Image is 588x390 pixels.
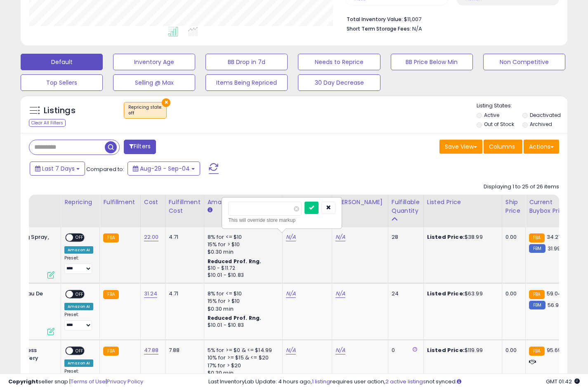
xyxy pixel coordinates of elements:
[547,290,562,297] span: 59.04
[286,346,296,354] a: N/A
[21,74,103,91] button: Top Sellers
[427,290,465,297] b: Listed Price:
[169,198,201,215] div: Fulfillment Cost
[113,74,195,91] button: Selling @ Max
[128,162,200,176] button: Aug-29 - Sep-04
[286,290,296,298] a: N/A
[208,354,276,361] div: 10% for >= $15 & <= $20
[107,378,143,385] a: Privacy Policy
[71,378,106,385] a: Terms of Use
[335,198,385,207] div: [PERSON_NAME]
[477,102,567,110] p: Listing States:
[505,198,522,215] div: Ship Price
[392,347,417,354] div: 0
[392,198,420,215] div: Fulfillable Quantity
[128,110,162,116] div: off
[64,246,93,254] div: Amazon AI
[347,16,403,23] b: Total Inventory Value:
[427,347,496,354] div: $119.99
[29,119,66,127] div: Clear All Filters
[391,54,473,70] button: BB Price Below Min
[208,207,213,214] small: Amazon Fees.
[529,290,544,299] small: FBA
[286,233,296,241] a: N/A
[208,198,279,207] div: Amazon Fees
[208,241,276,248] div: 15% for > $10
[347,25,411,32] b: Short Term Storage Fees:
[208,258,262,265] b: Reduced Prof. Rng.
[169,233,198,241] div: 4.71
[128,104,162,117] span: Repricing state :
[298,74,380,91] button: 30 Day Decrease
[144,346,159,354] a: 47.88
[169,290,198,297] div: 4.71
[208,362,276,369] div: 17% for > $20
[103,198,137,207] div: Fulfillment
[140,164,190,173] span: Aug-29 - Sep-04
[547,233,562,241] span: 34.27
[505,233,519,241] div: 0.00
[162,98,170,107] button: ×
[427,198,498,207] div: Listed Price
[530,121,552,128] label: Archived
[427,233,496,241] div: $38.99
[529,233,544,243] small: FBA
[124,140,156,154] button: Filters
[484,112,499,119] label: Active
[546,378,580,385] span: 2025-09-12 01:42 GMT
[347,14,553,24] li: $11,007
[298,54,380,70] button: Needs to Reprice
[385,378,426,385] a: 2 active listings
[208,297,276,305] div: 15% for > $10
[144,290,158,298] a: 31.24
[86,165,124,173] span: Compared to:
[392,290,417,297] div: 24
[64,359,93,367] div: Amazon AI
[208,305,276,313] div: $0.30 min
[144,198,162,207] div: Cost
[208,265,276,272] div: $10 - $11.72
[205,74,288,91] button: Items Being Repriced
[208,314,262,321] b: Reduced Prof. Rng.
[21,54,103,70] button: Default
[392,233,417,241] div: 28
[64,255,93,274] div: Preset:
[484,140,522,154] button: Columns
[42,164,75,173] span: Last 7 Days
[529,244,545,253] small: FBM
[64,312,93,331] div: Preset:
[483,54,565,70] button: Non Competitive
[103,290,118,299] small: FBA
[64,198,96,207] div: Repricing
[144,233,159,241] a: 22.00
[208,248,276,256] div: $0.30 min
[335,290,345,298] a: N/A
[208,233,276,241] div: 8% for <= $10
[103,233,118,243] small: FBA
[8,378,143,386] div: seller snap | |
[208,272,276,279] div: $10.01 - $10.83
[73,291,86,298] span: OFF
[335,233,345,241] a: N/A
[228,216,335,224] div: This will override store markup
[113,54,195,70] button: Inventory Age
[44,105,76,117] h5: Listings
[427,346,465,354] b: Listed Price:
[524,140,559,154] button: Actions
[484,183,559,191] div: Displaying 1 to 25 of 26 items
[64,303,93,310] div: Amazon AI
[530,112,561,119] label: Deactivated
[205,54,288,70] button: BB Drop in 7d
[73,347,86,354] span: OFF
[547,346,562,354] span: 95.69
[30,162,85,176] button: Last 7 Days
[73,234,86,241] span: OFF
[208,322,276,329] div: $10.01 - $10.83
[169,347,198,354] div: 7.88
[529,301,545,309] small: FBM
[312,378,330,385] a: 1 listing
[529,347,544,356] small: FBA
[505,347,519,354] div: 0.00
[427,233,465,241] b: Listed Price:
[208,347,276,354] div: 5% for >= $0 & <= $14.99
